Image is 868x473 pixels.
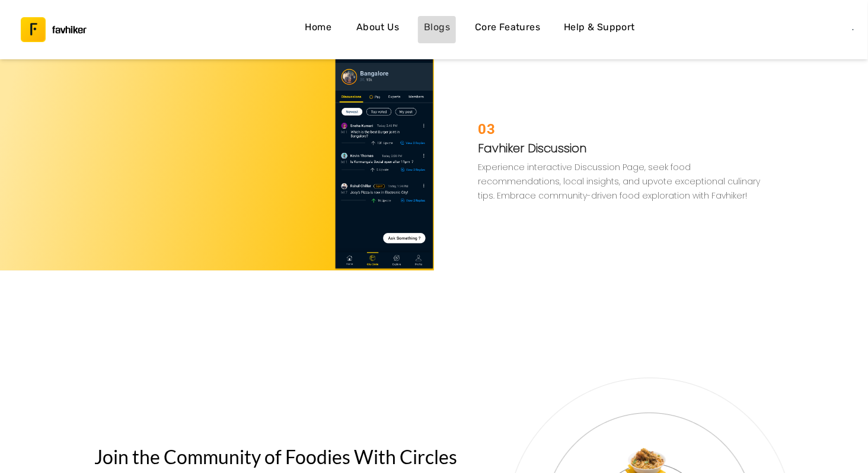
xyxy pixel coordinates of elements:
a: Home [299,16,337,43]
a: Blogs [418,16,456,43]
a: Core Features [470,16,545,43]
h4: Help & Support [564,20,635,35]
h1: 03 [478,122,769,136]
h2: Favhiker Discussion [478,141,769,155]
h4: About Us [356,20,399,35]
p: Experience interactive Discussion Page, seek food recommendations, local insights, and upvote exc... [478,160,769,203]
h4: Blogs [424,20,450,35]
a: About Us [352,16,404,43]
button: Help & Support [559,16,640,43]
h4: Home [305,20,332,35]
h3: favhiker [52,25,87,34]
h4: Core Features [475,20,540,35]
